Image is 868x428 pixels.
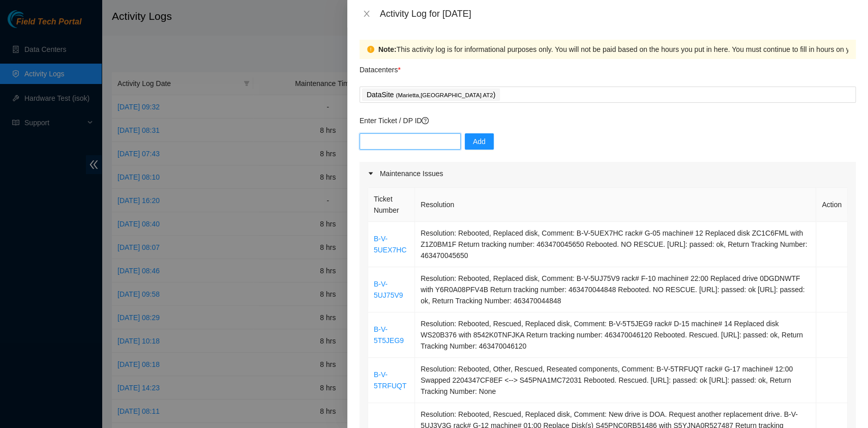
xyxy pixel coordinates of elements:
span: Add [473,136,486,147]
p: Datacenters [360,59,401,75]
button: Close [360,9,374,19]
th: Action [816,188,848,222]
span: exclamation-circle [367,46,374,53]
div: Activity Log for [DATE] [380,8,856,19]
div: Maintenance Issues [360,162,856,185]
span: question-circle [422,117,429,124]
span: caret-right [368,170,374,177]
strong: Note: [378,44,397,55]
span: ( Marietta,[GEOGRAPHIC_DATA] AT2 [396,92,493,98]
td: Resolution: Rebooted, Other, Rescued, Reseated components, Comment: B-V-5TRFUQT rack# G-17 machin... [415,358,816,403]
a: B-V-5UEX7HC [374,235,407,254]
td: Resolution: Rebooted, Rescued, Replaced disk, Comment: B-V-5T5JEG9 rack# D-15 machine# 14 Replace... [415,312,816,358]
button: Add [465,133,494,150]
th: Ticket Number [368,188,415,222]
a: B-V-5T5JEG9 [374,325,404,345]
p: Enter Ticket / DP ID [360,115,856,126]
td: Resolution: Rebooted, Replaced disk, Comment: B-V-5UEX7HC rack# G-05 machine# 12 Replaced disk ZC... [415,222,816,267]
a: B-V-5UJ75V9 [374,280,403,299]
p: DataSite ) [367,89,495,101]
td: Resolution: Rebooted, Replaced disk, Comment: B-V-5UJ75V9 rack# F-10 machine# 22:00 Replaced driv... [415,267,816,312]
span: close [363,10,371,18]
a: B-V-5TRFUQT [374,370,407,390]
th: Resolution [415,188,816,222]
